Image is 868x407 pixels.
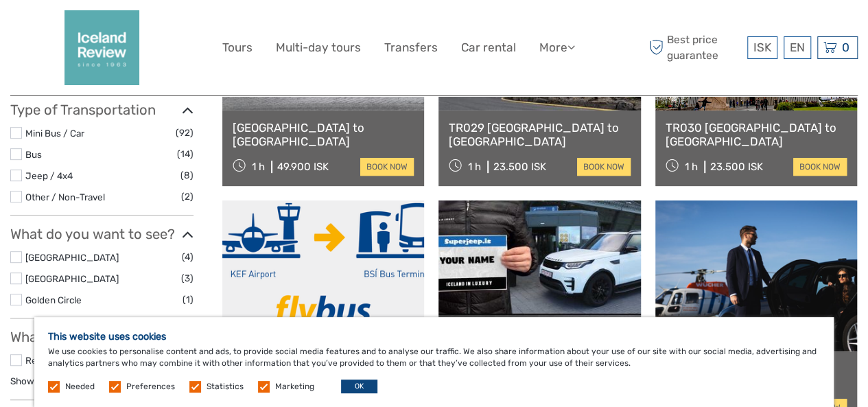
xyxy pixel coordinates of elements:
a: Show all [10,375,45,386]
label: Statistics [207,381,244,393]
label: Marketing [275,381,314,393]
span: (3) [181,270,193,286]
a: Golden Circle [25,294,82,305]
a: Mini Bus / Car [25,128,84,139]
label: Needed [65,381,95,393]
h5: This website uses cookies [48,331,820,342]
span: 1 h [468,161,481,173]
a: Other / Non-Travel [25,191,105,202]
a: [GEOGRAPHIC_DATA] [25,252,119,263]
span: Best price guarantee [646,32,744,62]
a: Relaxation/Spa [25,355,91,366]
div: 49.900 ISK [277,161,329,173]
span: (92) [176,125,193,141]
a: book now [793,158,847,176]
a: book now [360,158,414,176]
label: Preferences [126,381,175,393]
a: book now [577,158,631,176]
span: (8) [180,167,193,183]
span: 1 h [252,161,265,173]
a: Tours [222,38,253,58]
span: (14) [177,146,193,162]
h3: What do you want to do? [10,329,193,345]
span: (1) [183,292,193,307]
a: Multi-day tours [276,38,361,58]
span: (2) [181,189,193,205]
span: 0 [840,40,852,54]
a: Transfers [384,38,438,58]
img: 2352-2242c590-57d0-4cbf-9375-f685811e12ac_logo_big.png [64,10,139,85]
a: TR030 [GEOGRAPHIC_DATA] to [GEOGRAPHIC_DATA] [666,121,847,149]
a: Bus [25,149,42,160]
span: (4) [182,249,193,265]
a: Car rental [461,38,516,58]
span: 1 h [685,161,698,173]
a: Jeep / 4x4 [25,170,73,181]
a: TR029 [GEOGRAPHIC_DATA] to [GEOGRAPHIC_DATA] [449,121,630,149]
h3: What do you want to see? [10,226,193,242]
div: 23.500 ISK [710,161,763,173]
div: EN [784,36,811,59]
div: We use cookies to personalise content and ads, to provide social media features and to analyse ou... [34,317,834,407]
span: ISK [753,40,771,54]
a: [GEOGRAPHIC_DATA] to [GEOGRAPHIC_DATA] [233,121,414,149]
a: [GEOGRAPHIC_DATA] [25,273,119,284]
button: OK [341,380,377,393]
a: More [539,38,575,58]
div: 23.500 ISK [493,161,546,173]
h3: Type of Transportation [10,102,193,118]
